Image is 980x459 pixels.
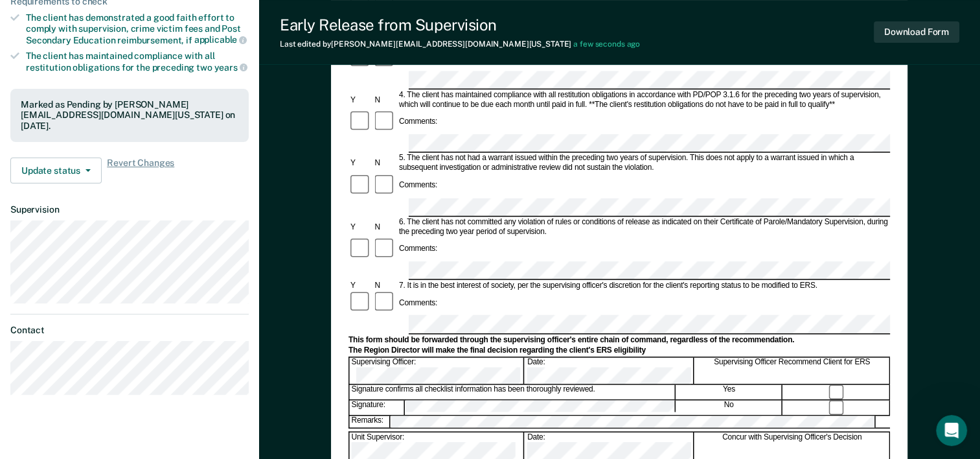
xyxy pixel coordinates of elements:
dt: Supervision [10,204,249,215]
div: Supervising Officer Recommend Client for ERS [695,357,890,384]
div: The Region Director will make the final decision regarding the client's ERS eligibility [348,346,890,355]
dt: Contact [10,325,249,336]
div: Comments: [397,244,439,254]
button: Update status [10,158,102,183]
div: N [373,222,397,232]
div: 5. The client has not had a warrant issued within the preceding two years of supervision. This do... [397,154,890,173]
div: Remarks: [350,416,391,428]
div: Supervising Officer: [350,357,525,384]
div: No [676,401,782,415]
span: applicable [194,34,247,45]
div: Early Release from Supervision [280,16,640,34]
div: Comments: [397,298,439,308]
span: Revert Changes [107,158,174,183]
div: This form should be forwarded through the supervising officer's entire chain of command, regardle... [348,335,890,345]
div: 4. The client has maintained compliance with all restitution obligations in accordance with PD/PO... [397,90,890,110]
div: N [373,95,397,105]
div: 7. It is in the best interest of society, per the supervising officer's discretion for the client... [397,281,890,290]
div: 6. The client has not committed any violation of rules or conditions of release as indicated on t... [397,217,890,237]
div: The client has maintained compliance with all restitution obligations for the preceding two [26,51,249,73]
div: Y [348,281,372,290]
div: Y [348,159,372,169]
div: Comments: [397,181,439,191]
div: Y [348,222,372,232]
div: Signature: [350,401,405,415]
div: Y [348,95,372,105]
div: Signature confirms all checklist information has been thoroughly reviewed. [350,385,676,399]
div: N [373,281,397,290]
div: N [373,159,397,169]
span: a few seconds ago [573,40,640,49]
div: The client has demonstrated a good faith effort to comply with supervision, crime victim fees and... [26,12,249,45]
div: Yes [676,385,782,399]
div: Marked as Pending by [PERSON_NAME][EMAIL_ADDRESS][DOMAIN_NAME][US_STATE] on [DATE]. [21,99,238,132]
div: Date: [525,357,694,384]
span: years [214,62,247,73]
iframe: Intercom live chat [936,415,967,446]
div: Comments: [397,117,439,127]
div: Last edited by [PERSON_NAME][EMAIL_ADDRESS][DOMAIN_NAME][US_STATE] [280,40,640,49]
button: Download Form [874,21,959,43]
